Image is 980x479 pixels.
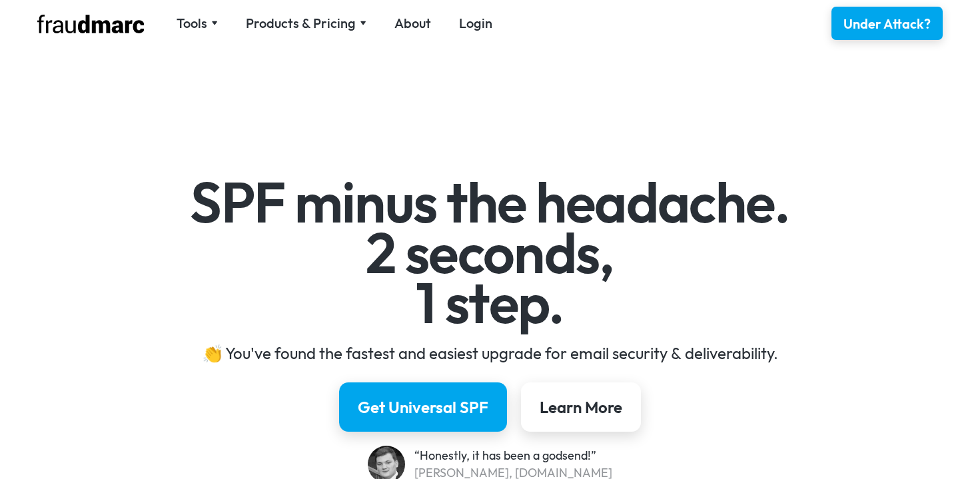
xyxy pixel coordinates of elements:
div: Get Universal SPF [358,396,488,418]
div: Products & Pricing [246,14,356,33]
a: Learn More [521,382,641,432]
h1: SPF minus the headache. 2 seconds, 1 step. [103,177,877,328]
div: Tools [177,14,207,33]
div: Under Attack? [843,15,931,33]
div: Products & Pricing [246,14,366,33]
a: Login [459,14,492,33]
a: Under Attack? [831,7,943,40]
div: “Honestly, it has been a godsend!” [414,447,612,464]
a: About [394,14,431,33]
a: Get Universal SPF [339,382,507,432]
div: Tools [177,14,218,33]
div: Learn More [540,396,622,418]
div: 👏 You've found the fastest and easiest upgrade for email security & deliverability. [103,342,877,364]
